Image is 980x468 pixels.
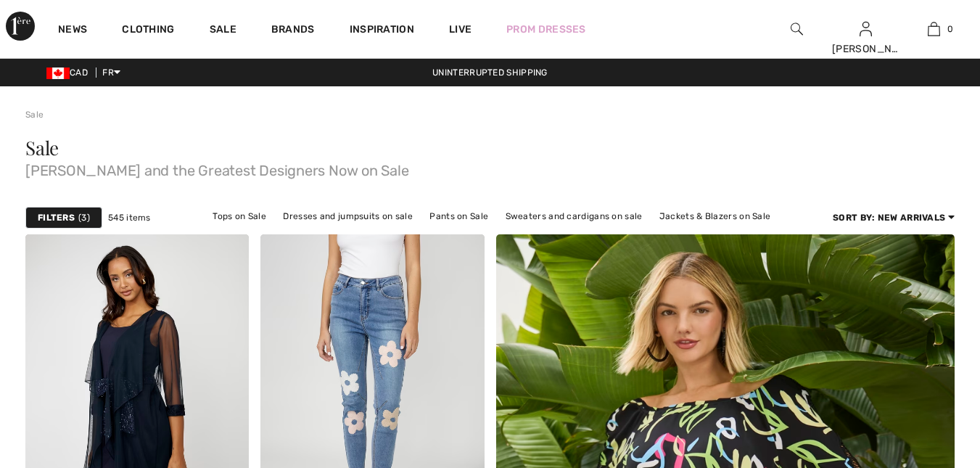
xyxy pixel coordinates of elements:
[928,20,940,38] img: My Cart
[25,135,59,160] span: Sale
[791,20,803,38] img: research
[78,211,90,224] span: 3
[947,22,953,36] span: 0
[205,207,273,226] a: Tops on Sale
[25,110,44,120] a: Sale
[38,211,75,224] strong: Filters
[498,207,650,226] a: Sweaters and cardigans on sale
[449,22,472,37] a: Live
[46,67,94,78] span: CAD
[108,211,151,224] span: 545 items
[900,20,968,38] a: 0
[6,12,35,41] img: 1st Avenue
[271,23,315,38] a: Brands
[652,207,778,226] a: Jackets & Blazers on Sale
[210,23,236,38] a: Sale
[350,23,414,38] span: Inspiration
[122,23,174,38] a: Clothing
[482,226,577,245] a: Outerwear on Sale
[860,22,872,36] a: Se connecter
[58,23,87,38] a: News
[422,207,495,226] a: Pants on Sale
[102,67,114,78] font: FR
[833,213,945,223] strong: Sort by: New Arrivals
[25,157,955,178] span: [PERSON_NAME] and the Greatest Designers Now on Sale
[506,22,586,37] a: Prom Dresses
[407,226,479,245] a: Skirts on Sale
[276,207,420,226] a: Dresses and jumpsuits on sale
[832,41,899,57] div: [PERSON_NAME]
[46,67,70,79] img: Canadian Dollar
[860,20,872,38] img: My info
[894,359,965,395] iframe: Ouvre un widget dans lequel vous pouvez chatter avec l’un de nos agents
